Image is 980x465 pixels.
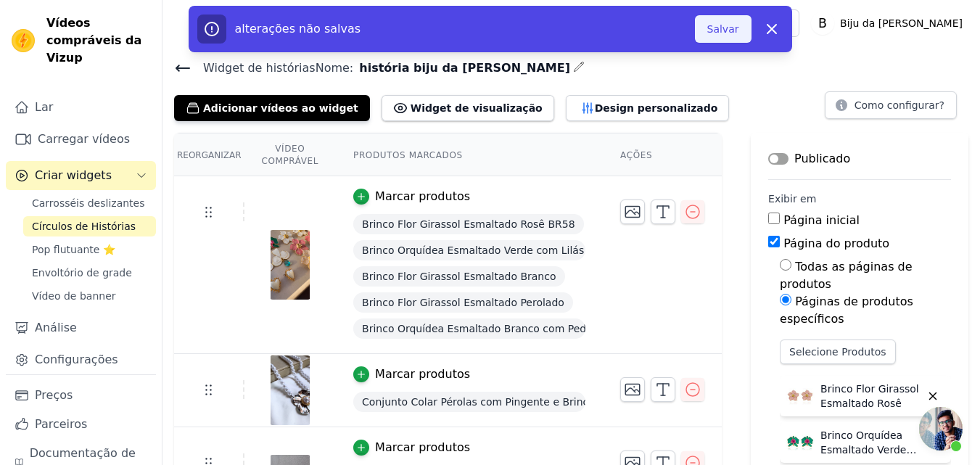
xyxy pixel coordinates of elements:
[620,377,645,402] button: Alterar miniatura
[32,290,116,302] font: Vídeo de banner
[23,239,156,260] a: Pop flutuante ⭐
[620,149,652,160] font: Ações
[362,396,617,408] font: Conjunto Colar Pérolas com Pingente e Brinco Flor
[573,58,585,78] div: Editar nome
[780,295,913,326] font: Páginas de produtos específicos
[855,99,944,111] font: Como configurar?
[362,271,556,282] font: Brinco Flor Girassol Esmaltado Branco
[32,221,136,232] font: Círculos de Histórias
[382,95,554,121] button: Widget de visualização
[35,353,118,366] font: Configurações
[177,149,242,160] font: Reorganizar
[820,383,919,409] font: Brinco Flor Girassol Esmaltado Rosê
[35,100,53,114] font: Lar
[316,61,354,75] font: Nome:
[789,346,886,358] font: Selecione Produtos
[270,230,310,300] img: vizup-images-cb51.png
[6,345,156,374] a: Configurações
[620,199,645,224] button: Alterar miniatura
[825,91,957,119] button: Como configurar?
[353,149,463,160] font: Produtos marcados
[786,428,815,457] img: Brinco Orquídea Esmaltado Verde com Lilás
[595,102,718,114] font: Design personalizado
[375,440,470,454] font: Marcar produtos
[353,366,470,383] button: Marcar produtos
[38,132,130,146] font: Carregar vídeos
[235,22,361,36] font: alterações não salvas
[6,313,156,342] a: Análise
[32,197,144,209] font: Carrosséis deslizantes
[707,23,739,35] font: Salvar
[174,95,370,121] button: Adicionar vídeos ao widget
[353,439,470,456] button: Marcar produtos
[203,102,358,114] font: Adicionar vídeos ao widget
[35,168,112,182] font: Criar widgets
[32,244,115,255] font: Pop flutuante ⭐
[411,102,543,114] font: Widget de visualização
[566,95,730,121] button: Design personalizado
[6,93,156,122] a: Lar
[362,323,656,334] font: Brinco Orquídea Esmaltado Branco com Pedra Gota Verde
[375,189,470,203] font: Marcar produtos
[695,15,752,43] button: Salvar
[203,61,316,75] font: Widget de histórias
[6,381,156,410] a: Preços
[270,355,310,425] img: vizup-images-1b1c.png
[768,193,816,205] font: Exibir em
[32,267,132,279] font: Envoltório de grade
[825,102,957,115] a: Como configurar?
[362,218,575,230] font: Brinco Flor Girassol Esmaltado Rosê BR58
[35,321,77,334] font: Análise
[35,417,87,431] font: Parceiros
[919,407,963,450] div: Bate-papo aberto
[362,297,564,308] font: Brinco Flor Girassol Esmaltado Perolado
[6,410,156,439] a: Parceiros
[794,152,850,165] font: Publicado
[375,367,470,381] font: Marcar produtos
[780,260,912,291] font: Todas as páginas de produtos
[783,213,860,227] font: Página inicial
[6,125,156,154] a: Carregar vídeos
[23,286,156,306] a: Vídeo de banner
[262,144,319,166] font: Vídeo comprável
[6,161,156,190] button: Criar widgets
[23,263,156,283] a: Envoltório de grade
[353,188,470,205] button: Marcar produtos
[780,340,895,364] button: Selecione Produtos
[783,236,889,250] font: Página do produto
[23,193,156,213] a: Carrosséis deslizantes
[35,388,73,402] font: Preços
[359,61,570,75] font: história biju da [PERSON_NAME]
[23,216,156,236] a: Círculos de Histórias
[921,384,945,408] button: Excluir widget
[362,244,584,256] font: Brinco Orquídea Esmaltado Verde com Lilás
[786,382,815,411] img: Brinco Flor Girassol Esmaltado Rosê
